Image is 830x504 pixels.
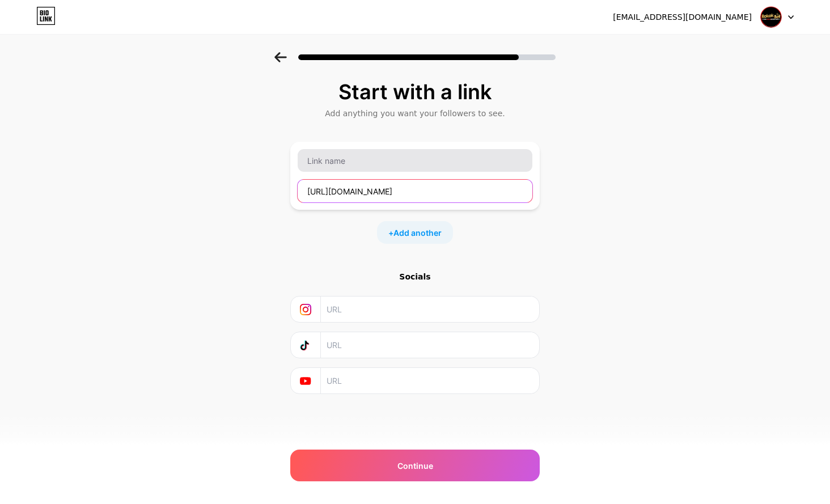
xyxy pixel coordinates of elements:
div: Add anything you want your followers to see. [296,108,534,119]
span: Add another [393,227,442,239]
input: URL [327,332,532,358]
div: Socials [290,271,540,282]
div: [EMAIL_ADDRESS][DOMAIN_NAME] [613,11,752,23]
div: + [377,221,453,244]
input: URL [327,368,532,393]
img: scatter_hitam_ [760,6,782,28]
input: URL [327,297,532,322]
input: Link name [298,149,532,172]
input: URL [298,180,532,202]
div: Start with a link [296,81,534,103]
span: Continue [397,460,433,472]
